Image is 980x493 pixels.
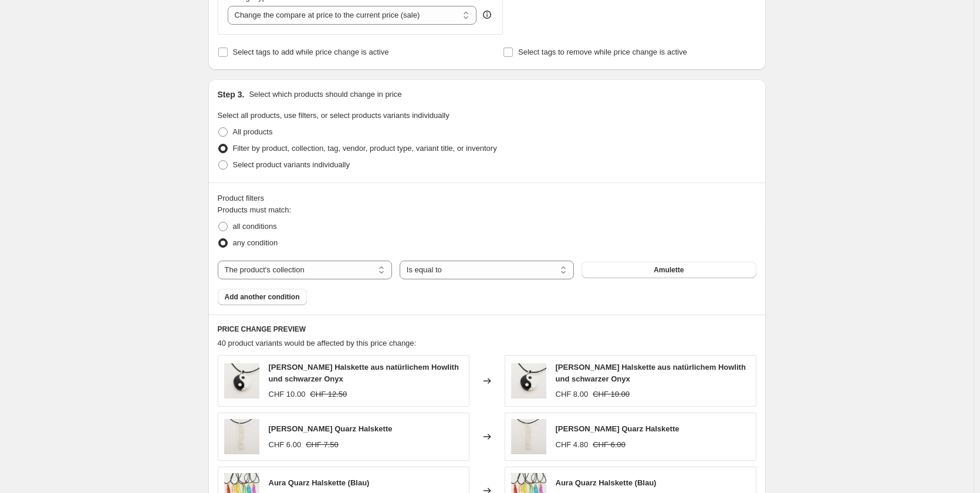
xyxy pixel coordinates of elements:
[218,205,292,214] span: Products must match:
[481,9,493,21] div: help
[233,222,277,231] span: all conditions
[218,193,756,204] div: Product filters
[218,111,450,120] span: Select all products, use filters, or select products variants individually
[218,339,417,347] span: 40 product variants would be affected by this price change:
[269,363,459,383] span: [PERSON_NAME] Halskette aus natürlichem Howlith und schwarzer Onyx
[556,390,589,399] span: CHF 8.00
[224,363,259,399] img: 20250121_134618_80x.jpg
[269,390,306,399] span: CHF 10.00
[511,363,546,399] img: 20250121_134618_80x.jpg
[269,424,393,433] span: [PERSON_NAME] Quarz Halskette
[511,419,546,454] img: 20250121_135834_80x.jpg
[233,160,350,169] span: Select product variants individually
[593,440,626,449] span: CHF 6.00
[218,325,756,334] h6: PRICE CHANGE PREVIEW
[218,89,245,100] h2: Step 3.
[582,262,756,278] button: Amulette
[218,289,307,305] button: Add another condition
[593,390,630,399] span: CHF 10.00
[556,363,746,383] span: [PERSON_NAME] Halskette aus natürlichem Howlith und schwarzer Onyx
[269,440,302,449] span: CHF 6.00
[249,89,401,100] p: Select which products should change in price
[225,292,300,302] span: Add another condition
[310,390,347,399] span: CHF 12.50
[233,127,273,136] span: All products
[233,144,497,153] span: Filter by product, collection, tag, vendor, product type, variant title, or inventory
[233,48,389,56] span: Select tags to add while price change is active
[233,238,278,247] span: any condition
[269,478,370,487] span: Aura Quarz Halskette (Blau)
[556,440,589,449] span: CHF 4.80
[224,419,259,454] img: 20250121_135834_80x.jpg
[654,265,684,275] span: Amulette
[556,478,657,487] span: Aura Quarz Halskette (Blau)
[518,48,687,56] span: Select tags to remove while price change is active
[556,424,680,433] span: [PERSON_NAME] Quarz Halskette
[306,440,339,449] span: CHF 7.50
